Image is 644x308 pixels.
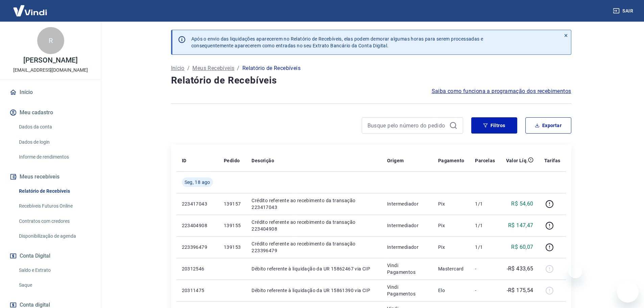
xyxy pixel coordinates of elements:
[507,286,533,294] p: -R$ 175,54
[475,222,495,229] p: 1/1
[237,64,239,72] p: /
[252,287,376,294] p: Débito referente à liquidação da UR 15861390 via CIP
[252,265,376,272] p: Débito referente à liquidação da UR 15862467 via CIP
[544,157,560,164] p: Tarifas
[16,263,93,277] a: Saldo e Extrato
[506,157,528,164] p: Valor Líq.
[224,157,240,164] p: Pedido
[252,219,376,232] p: Crédito referente ao recebimento da transação 223404908
[475,265,495,272] p: -
[511,200,533,208] p: R$ 54,60
[252,240,376,254] p: Crédito referente ao recebimento da transação 223396479
[8,248,93,263] button: Conta Digital
[367,120,447,131] input: Busque pelo número do pedido
[185,179,210,186] span: Seg, 18 ago
[182,265,213,272] p: 20312546
[182,244,213,251] p: 223396479
[8,85,93,100] a: Início
[182,200,213,207] p: 223417043
[438,200,464,207] p: Pix
[252,197,376,211] p: Crédito referente ao recebimento da transação 223417043
[8,0,52,21] img: Vindi
[387,244,427,251] p: Intermediador
[612,5,636,17] button: Sair
[387,200,427,207] p: Intermediador
[187,64,190,72] p: /
[16,150,93,164] a: Informe de rendimentos
[16,199,93,213] a: Recebíveis Futuros Online
[182,157,187,164] p: ID
[475,157,495,164] p: Parcelas
[438,244,464,251] p: Pix
[37,27,64,54] div: R
[438,157,464,164] p: Pagamento
[438,287,464,294] p: Elo
[16,120,93,134] a: Dados da conta
[387,262,427,276] p: Vindi Pagamentos
[16,184,93,198] a: Relatório de Recebíveis
[252,157,274,164] p: Descrição
[16,278,93,292] a: Saque
[16,135,93,149] a: Dados de login
[471,117,517,134] button: Filtros
[242,64,301,72] p: Relatório de Recebíveis
[182,287,213,294] p: 20311475
[438,265,464,272] p: Mastercard
[13,67,88,74] p: [EMAIL_ADDRESS][DOMAIN_NAME]
[617,281,639,303] iframe: Botão para abrir a janela de mensagens
[475,287,495,294] p: -
[8,169,93,184] button: Meus recebíveis
[224,200,241,207] p: 139157
[171,74,571,87] h4: Relatório de Recebíveis
[8,105,93,120] button: Meu cadastro
[387,222,427,229] p: Intermediador
[507,265,533,273] p: -R$ 433,65
[525,117,571,134] button: Exportar
[224,222,241,229] p: 139155
[23,57,77,64] p: [PERSON_NAME]
[224,244,241,251] p: 139153
[511,243,533,251] p: R$ 60,07
[387,157,404,164] p: Origem
[191,35,483,49] p: Após o envio das liquidações aparecerem no Relatório de Recebíveis, elas podem demorar algumas ho...
[182,222,213,229] p: 223404908
[432,87,571,95] a: Saiba como funciona a programação dos recebimentos
[569,265,582,278] iframe: Fechar mensagem
[192,64,234,72] a: Meus Recebíveis
[508,221,533,230] p: R$ 147,47
[171,64,185,72] a: Início
[475,244,495,251] p: 1/1
[387,284,427,297] p: Vindi Pagamentos
[16,214,93,228] a: Contratos com credores
[16,229,93,243] a: Disponibilização de agenda
[475,200,495,207] p: 1/1
[438,222,464,229] p: Pix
